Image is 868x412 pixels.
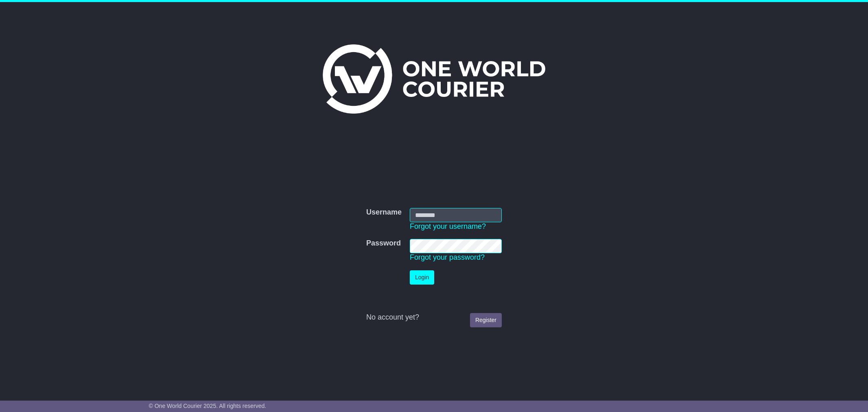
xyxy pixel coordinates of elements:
[470,313,502,327] a: Register
[149,403,267,409] span: © One World Courier 2025. All rights reserved.
[410,222,486,230] a: Forgot your username?
[366,313,502,322] div: No account yet?
[366,239,401,248] label: Password
[410,253,485,261] a: Forgot your password?
[366,208,402,217] label: Username
[323,44,545,114] img: One World
[410,270,434,285] button: Login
